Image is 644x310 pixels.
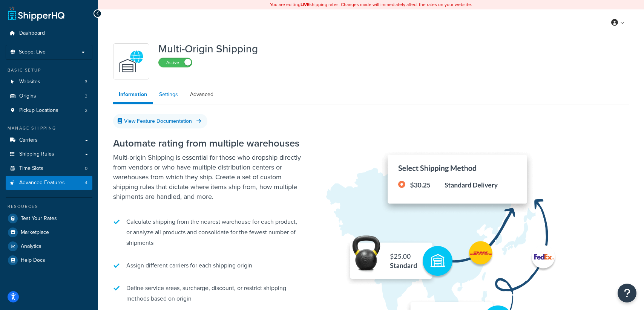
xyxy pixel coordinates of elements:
[6,253,92,267] a: Help Docs
[301,1,310,8] b: LIVE
[113,213,302,252] li: Calculate shipping from the nearest warehouse for each product, or analyze all products and conso...
[6,162,92,176] a: Time Slots0
[85,93,87,99] span: 3
[19,180,65,186] span: Advanced Features
[6,133,92,147] a: Carriers
[184,87,219,102] a: Advanced
[21,243,41,250] span: Analytics
[113,279,302,308] li: Define service areas, surcharge, discount, or restrict shipping methods based on origin
[113,138,302,149] h2: Automate rating from multiple warehouses
[113,257,302,275] li: Assign different carriers for each shipping origin
[6,162,92,176] li: Time Slots
[6,176,92,190] li: Advanced Features
[85,180,87,186] span: 4
[113,87,153,104] a: Information
[6,125,92,131] div: Manage Shipping
[118,48,144,75] img: WatD5o0RtDAAAAAElFTkSuQmCC
[6,89,92,103] li: Origins
[6,240,92,253] a: Analytics
[19,30,45,37] span: Dashboard
[85,107,87,114] span: 2
[85,165,87,172] span: 0
[6,75,92,89] a: Websites3
[6,176,92,190] a: Advanced Features4
[158,43,258,55] h1: Multi-Origin Shipping
[19,93,36,99] span: Origins
[21,257,45,264] span: Help Docs
[6,104,92,118] a: Pickup Locations2
[21,215,57,222] span: Test Your Rates
[19,107,58,114] span: Pickup Locations
[19,79,40,85] span: Websites
[159,58,192,67] label: Active
[85,79,87,85] span: 3
[153,87,184,102] a: Settings
[6,147,92,161] a: Shipping Rules
[618,284,636,302] button: Open Resource Center
[6,89,92,103] a: Origins3
[19,49,46,55] span: Scope: Live
[21,229,49,236] span: Marketplace
[6,203,92,210] div: Resources
[113,153,302,202] p: Multi-origin Shipping is essential for those who dropship directly from vendors or who have multi...
[6,26,92,40] a: Dashboard
[6,226,92,239] a: Marketplace
[19,137,38,144] span: Carriers
[19,165,43,172] span: Time Slots
[6,104,92,118] li: Pickup Locations
[6,67,92,73] div: Basic Setup
[19,151,54,157] span: Shipping Rules
[6,212,92,225] a: Test Your Rates
[6,75,92,89] li: Websites
[113,114,207,128] a: View Feature Documentation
